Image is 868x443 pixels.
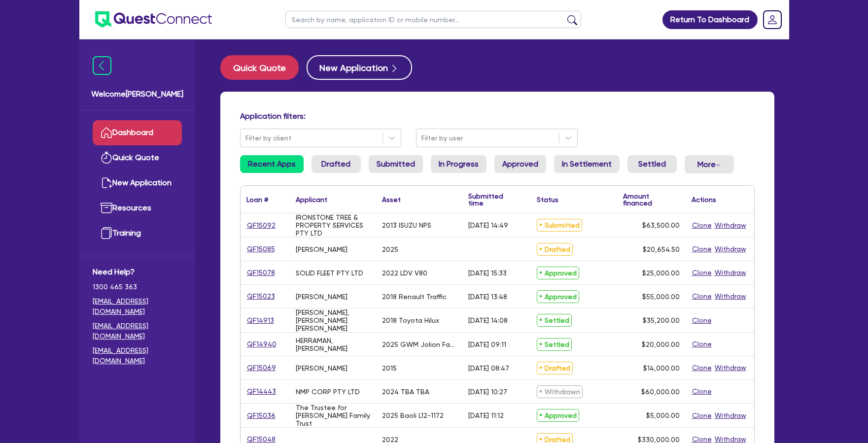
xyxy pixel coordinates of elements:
button: New Application [307,55,412,80]
button: Withdraw [714,243,747,255]
a: Quick Quote [220,55,307,80]
button: Clone [692,339,712,350]
a: Settled [627,155,677,173]
span: 1300 465 363 [93,282,182,292]
span: $25,000.00 [642,269,680,277]
a: Dashboard [93,120,182,145]
div: HERRAMAN, [PERSON_NAME] [296,337,370,352]
a: In Settlement [554,155,620,173]
span: Approved [537,267,579,279]
span: Withdrawn [537,385,583,398]
img: quest-connect-logo-blue [95,11,212,28]
div: [DATE] 14:08 [468,316,508,324]
div: The Trustee for [PERSON_NAME] Family Trust [296,404,370,427]
div: [DATE] 11:12 [468,411,504,419]
a: Return To Dashboard [662,10,758,29]
button: Clone [692,362,712,374]
span: Drafted [537,362,573,375]
button: Withdraw [714,410,747,421]
a: QF15023 [246,291,276,302]
img: resources [101,202,112,214]
a: Dropdown toggle [760,7,785,33]
div: Amount financed [623,193,680,206]
div: 2025 Baoli L12-1172 [382,411,444,419]
div: [PERSON_NAME] [296,364,347,372]
button: Clone [692,315,712,326]
button: Clone [692,267,712,278]
img: training [101,227,112,239]
a: QF15092 [246,220,276,231]
div: Status [537,196,558,203]
span: $60,000.00 [641,388,680,396]
div: [DATE] 13:48 [468,293,507,301]
span: $55,000.00 [642,293,680,301]
span: $35,200.00 [643,316,680,324]
a: QF15036 [246,410,276,421]
img: quick-quote [101,152,112,164]
a: Resources [93,196,182,221]
a: Recent Apps [240,155,304,173]
span: $20,654.50 [643,245,680,253]
div: NMP CORP PTY LTD [296,388,360,396]
a: QF15069 [246,362,277,374]
div: [DATE] 08:47 [468,364,509,372]
a: QF15078 [246,267,276,278]
span: $63,500.00 [642,221,680,229]
span: Approved [537,290,579,303]
button: Withdraw [714,267,747,278]
button: Withdraw [714,291,747,302]
a: Submitted [369,155,423,173]
div: Loan # [246,196,268,203]
div: 2018 Renault Traffic [382,293,447,301]
span: $5,000.00 [646,411,680,419]
button: Dropdown toggle [685,155,734,173]
button: Clone [692,243,712,255]
div: [DATE] 10:27 [468,388,507,396]
span: Approved [537,409,579,422]
div: 2015 [382,364,397,372]
a: In Progress [431,155,486,173]
h4: Application filters: [240,111,755,121]
div: [DATE] 09:11 [468,341,506,348]
span: Submitted [537,219,582,232]
a: QF14443 [246,386,277,397]
a: QF14940 [246,339,277,350]
div: 2018 Toyota Hilux [382,316,439,324]
a: QF14913 [246,315,275,326]
div: [DATE] 15:33 [468,269,507,277]
div: IRONSTONE TREE & PROPERTY SERVICES PTY LTD [296,213,370,237]
a: New Application [93,170,182,196]
img: icon-menu-close [93,56,111,75]
input: Search by name, application ID or mobile number... [285,11,581,28]
button: Withdraw [714,220,747,231]
div: 2025 GWM Jolion Facelift Premium 4x2 [382,341,456,348]
button: Clone [692,291,712,302]
div: [PERSON_NAME] [296,245,347,253]
div: [PERSON_NAME], [PERSON_NAME] [PERSON_NAME] [296,308,370,332]
button: Quick Quote [220,55,299,80]
a: [EMAIL_ADDRESS][DOMAIN_NAME] [93,345,182,366]
span: $14,000.00 [643,364,680,372]
span: Settled [537,338,572,351]
div: Submitted time [468,193,516,206]
div: Applicant [296,196,327,203]
div: [DATE] 14:49 [468,221,508,229]
div: Asset [382,196,401,203]
a: [EMAIL_ADDRESS][DOMAIN_NAME] [93,321,182,341]
span: Welcome [PERSON_NAME] [91,88,183,100]
a: Quick Quote [93,145,182,170]
button: Clone [692,220,712,231]
a: QF15085 [246,243,276,255]
div: SOLID FLEET PTY LTD [296,269,363,277]
a: Drafted [312,155,361,173]
button: Clone [692,410,712,421]
span: $20,000.00 [642,341,680,348]
div: [PERSON_NAME] [296,293,347,301]
img: new-application [101,177,112,189]
button: Withdraw [714,362,747,374]
a: Training [93,221,182,246]
div: 2022 LDV V80 [382,269,427,277]
div: 2025 [382,245,398,253]
div: Actions [692,196,716,203]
